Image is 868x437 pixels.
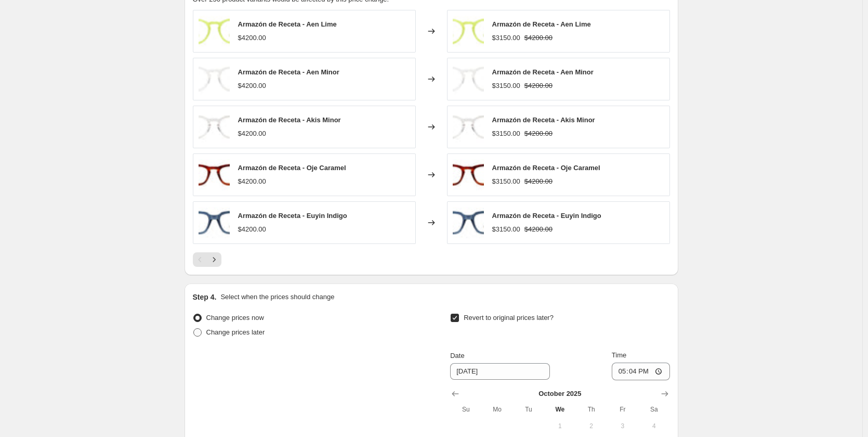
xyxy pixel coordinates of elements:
span: Date [450,352,464,359]
span: Revert to original prices later? [464,314,554,322]
span: Th [580,405,602,414]
button: Show next month, November 2025 [657,387,672,401]
img: D_879754-MLU72034283076_102023-O_80x.jpg [199,207,230,238]
img: D_863614-MLU72016420866_102023-O_80x.jpg [199,16,230,47]
p: Select when the prices should change [220,292,334,302]
span: Armazón de Receta - Aen Minor [238,68,339,76]
img: D_916782-MLU72031442536_102023-O_80x.jpg [199,159,230,190]
div: $4200.00 [238,128,266,139]
div: $4200.00 [238,224,266,235]
span: 4 [642,422,665,430]
button: Show previous month, September 2025 [448,387,463,401]
span: Armazón de Receta - Aen Lime [492,20,591,28]
button: Next [207,252,221,267]
button: Thursday October 2 2025 [575,418,607,434]
button: Friday October 3 2025 [607,418,638,434]
span: Armazón de Receta - Oje Caramel [238,164,346,172]
h2: Step 4. [193,292,217,302]
th: Sunday [450,401,481,418]
span: Sa [642,405,665,414]
button: Saturday October 4 2025 [638,418,669,434]
strike: $4200.00 [524,81,553,91]
span: Armazón de Receta - Oje Caramel [492,164,600,172]
input: 10/15/2025 [450,363,550,380]
span: Change prices now [206,314,264,322]
div: $3150.00 [492,33,520,43]
strike: $4200.00 [524,176,553,187]
span: Armazón de Receta - Akis Minor [492,116,595,124]
button: Wednesday October 1 2025 [544,418,575,434]
span: Mo [486,405,509,414]
strike: $4200.00 [524,33,553,43]
span: Armazón de Receta - Aen Minor [492,68,594,76]
img: D_863614-MLU72016420866_102023-O_80x.jpg [453,16,484,47]
span: Change prices later [206,328,265,336]
th: Saturday [638,401,669,418]
span: Armazón de Receta - Aen Lime [238,20,337,28]
img: D_790890-MLU72016439834_102023-O_80x.jpg [199,63,230,95]
img: D_790890-MLU72016439834_102023-O_80x.jpg [453,63,484,95]
strike: $4200.00 [524,128,553,139]
span: 3 [611,422,634,430]
strike: $4200.00 [524,224,553,235]
span: Armazón de Receta - Akis Minor [238,116,341,124]
span: 2 [580,422,602,430]
th: Monday [482,401,513,418]
img: D_879754-MLU72034283076_102023-O_80x.jpg [453,207,484,238]
div: $3150.00 [492,176,520,187]
span: Su [454,405,477,414]
div: $3150.00 [492,128,520,139]
div: $3150.00 [492,81,520,91]
span: Tu [517,405,540,414]
img: D_916782-MLU72031442536_102023-O_80x.jpg [453,159,484,190]
img: D_924471-MLU72088528047_102023-O_80x.jpg [453,111,484,143]
input: 12:00 [612,363,670,380]
div: $4200.00 [238,81,266,91]
th: Thursday [575,401,607,418]
span: 1 [548,422,571,430]
span: Armazón de Receta - Euyin Indigo [238,212,347,220]
th: Wednesday [544,401,575,418]
span: We [548,405,571,414]
span: Time [612,351,626,359]
th: Friday [607,401,638,418]
span: Armazón de Receta - Euyin Indigo [492,212,601,220]
img: D_924471-MLU72088528047_102023-O_80x.jpg [199,111,230,143]
div: $4200.00 [238,33,266,43]
th: Tuesday [513,401,544,418]
div: $3150.00 [492,224,520,235]
nav: Pagination [193,252,221,267]
div: $4200.00 [238,176,266,187]
span: Fr [611,405,634,414]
